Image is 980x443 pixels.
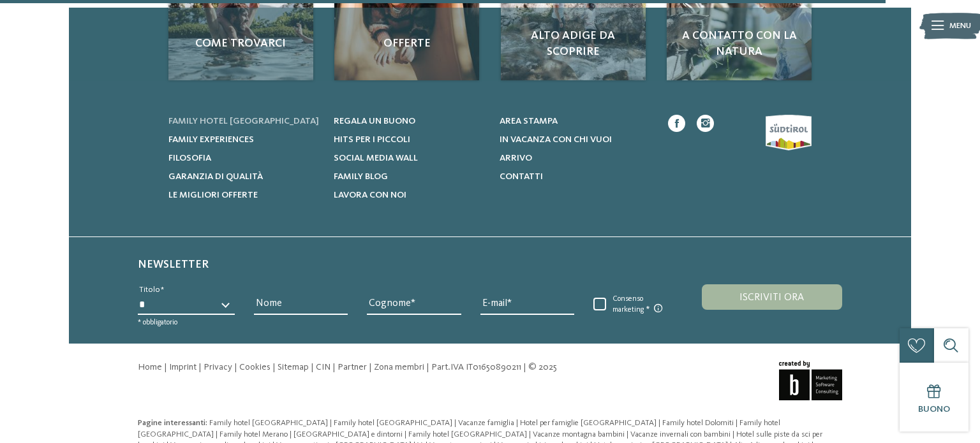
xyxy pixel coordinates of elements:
[168,135,254,144] span: Family experiences
[209,419,328,427] span: Family hotel [GEOGRAPHIC_DATA]
[529,430,531,439] span: |
[293,430,403,439] span: [GEOGRAPHIC_DATA] e dintorni
[168,133,320,146] a: Family experiences
[334,135,410,144] span: Hits per i piccoli
[630,430,731,439] span: Vacanze invernali con bambini
[512,28,634,60] span: Alto Adige da scoprire
[168,170,320,183] a: Garanzia di qualità
[138,363,162,372] a: Home
[454,419,456,427] span: |
[533,430,625,439] span: Vacanze montagna bambini
[662,419,734,427] span: Family hotel Dolomiti
[338,363,367,372] a: Partner
[426,363,429,372] span: |
[168,152,320,164] a: Filosofia
[169,363,197,372] a: Imprint
[779,361,842,400] img: Brandnamic GmbH | Leading Hospitality Solutions
[431,363,521,372] span: Part.IVA IT01650890211
[334,133,485,146] a: Hits per i piccoli
[209,419,330,427] a: Family hotel [GEOGRAPHIC_DATA]
[500,152,651,164] a: Arrivo
[658,419,660,427] span: |
[138,419,207,427] span: Pagine interessanti:
[458,419,514,427] span: Vacanze famiglia
[334,170,485,183] a: Family Blog
[293,430,405,439] a: [GEOGRAPHIC_DATA] e dintorni
[736,419,738,427] span: |
[334,154,418,163] span: Social Media Wall
[900,363,969,432] a: Buono
[168,154,211,163] span: Filosofia
[219,430,290,439] a: Family hotel Merano
[216,430,218,439] span: |
[332,363,336,372] span: |
[138,419,780,439] a: Family hotel [GEOGRAPHIC_DATA]
[138,319,177,326] span: * obbligatorio
[168,115,320,127] a: Family hotel [GEOGRAPHIC_DATA]
[180,36,302,52] span: Come trovarci
[334,152,485,164] a: Social Media Wall
[405,430,406,439] span: |
[533,430,627,439] a: Vacanze montagna bambini
[523,363,526,372] span: |
[168,117,319,126] span: Family hotel [GEOGRAPHIC_DATA]
[272,363,276,372] span: |
[168,172,263,181] span: Garanzia di qualità
[627,430,628,439] span: |
[168,189,320,201] a: Le migliori offerte
[334,117,415,126] span: Regala un buono
[278,363,309,372] a: Sitemap
[500,117,558,126] span: Area stampa
[334,419,454,427] a: Family hotel [GEOGRAPHIC_DATA]
[516,419,518,427] span: |
[239,363,271,372] a: Cookies
[234,363,237,372] span: |
[739,293,804,303] span: Iscriviti ora
[164,363,167,372] span: |
[219,430,288,439] span: Family hotel Merano
[520,419,657,427] span: Hotel per famiglie [GEOGRAPHIC_DATA]
[334,191,406,200] span: Lavora con noi
[334,172,388,181] span: Family Blog
[168,191,258,200] span: Le migliori offerte
[918,405,950,414] span: Buono
[334,115,485,127] a: Regala un buono
[458,419,516,427] a: Vacanze famiglia
[408,430,527,439] span: Family hotel [GEOGRAPHIC_DATA]
[334,419,452,427] span: Family hotel [GEOGRAPHIC_DATA]
[702,284,842,310] button: Iscriviti ora
[408,430,529,439] a: Family hotel [GEOGRAPHIC_DATA]
[732,430,734,439] span: |
[334,189,485,201] a: Lavora con noi
[500,170,651,183] a: Contatti
[662,419,736,427] a: Family hotel Dolomiti
[630,430,732,439] a: Vacanze invernali con bambini
[204,363,232,372] a: Privacy
[138,259,209,270] span: Newsletter
[346,36,468,52] span: Offerte
[500,133,651,146] a: In vacanza con chi vuoi
[374,363,424,372] a: Zona membri
[678,28,800,60] span: A contatto con la natura
[316,363,330,372] a: CIN
[500,135,612,144] span: In vacanza con chi vuoi
[606,294,673,315] span: Consenso marketing
[500,154,532,163] span: Arrivo
[500,115,651,127] a: Area stampa
[369,363,372,372] span: |
[520,419,658,427] a: Hotel per famiglie [GEOGRAPHIC_DATA]
[198,363,202,372] span: |
[311,363,314,372] span: |
[330,419,332,427] span: |
[500,172,543,181] span: Contatti
[528,363,557,372] span: © 2025
[290,430,292,439] span: |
